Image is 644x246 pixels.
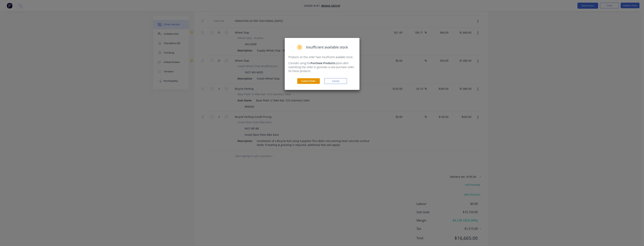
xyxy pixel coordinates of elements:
span: Insufficient available stock [306,45,348,50]
button: Submit Order [297,78,320,84]
strong: Purchase Products [311,61,335,65]
p: Consider using the option after submitting this order to generate a new purchase order for these ... [288,61,356,73]
button: Cancel [324,78,347,84]
p: Products on this order have insufficient available stock. [288,55,356,59]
